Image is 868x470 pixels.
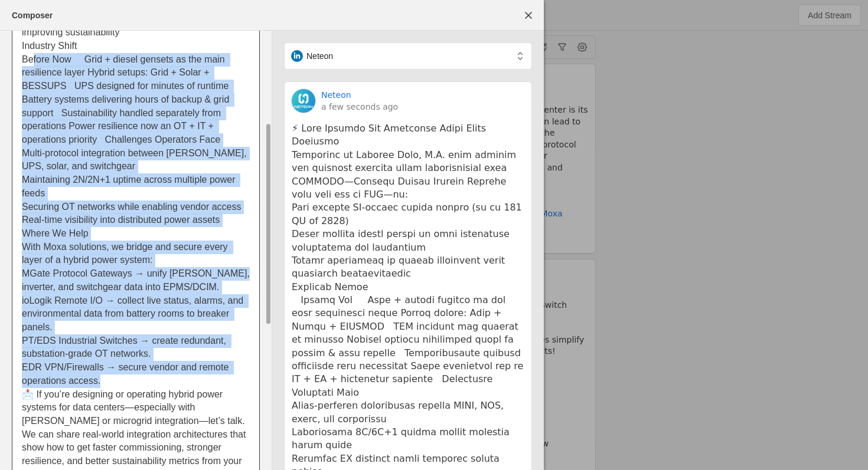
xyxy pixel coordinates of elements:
span: EDR VPN/Firewalls → secure vendor and remote operations access. [22,362,231,386]
span: PT/EDS Industrial Switches → create redundant, substation-grade OT networks. [22,336,229,359]
span: Before Now Grid + diesel gensets as the main resilience layer Hybrid setups: Grid + Solar + BESSU... [22,54,232,144]
span: Industry Shift [22,41,77,51]
span: With Moxa solutions, we bridge and secure every layer of a hybrid power system: [22,242,230,265]
span: ioLogik Remote I/O → collect live status, alarms, and environmental data from battery rooms to br... [22,295,246,332]
img: logo_orange.svg [19,19,28,28]
img: cache [292,89,315,113]
span: Where We Help [22,228,89,238]
img: tab_domain_overview_orange.svg [32,68,41,78]
div: Composer [12,9,53,21]
span: Maintaining 2N/2N+1 uptime across multiple power feeds [22,175,238,198]
a: Neteon [321,89,351,101]
span: Real-time visibility into distributed power assets [22,215,220,225]
span: Neteon [306,50,333,62]
span: 📩 If you’re designing or operating hybrid power systems for data centers—especially with [PERSON_... [22,389,245,426]
span: Securing OT networks while enabling vendor access [22,202,241,212]
div: v 4.0.24 [33,19,58,28]
div: Domain: [DOMAIN_NAME] [31,31,130,40]
span: MGate Protocol Gateways → unify [PERSON_NAME], inverter, and switchgear data into EPMS/DCIM. [22,268,252,292]
div: Keywords by Traffic [130,70,199,77]
span: Multi-protocol integration between [PERSON_NAME], UPS, solar, and switchgear [22,148,249,172]
div: Domain Overview [45,70,106,77]
img: tab_keywords_by_traffic_grey.svg [118,68,127,78]
img: website_grey.svg [19,31,28,40]
a: a few seconds ago [321,101,398,113]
